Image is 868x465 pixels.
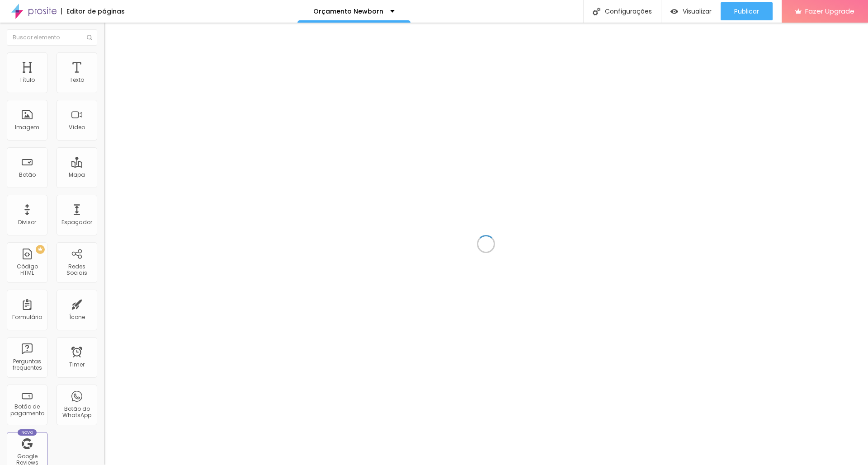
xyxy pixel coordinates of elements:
button: Publicar [721,2,773,20]
div: Imagem [15,124,39,131]
div: Novo [18,429,37,436]
div: Vídeo [69,124,85,131]
img: Icone [87,35,92,40]
div: Botão de pagamento [9,404,45,417]
div: Formulário [12,314,42,320]
div: Redes Sociais [59,263,94,277]
img: view-1.svg [670,8,678,15]
span: Fazer Upgrade [805,7,854,15]
span: Publicar [734,8,759,15]
div: Editor de páginas [61,8,125,14]
div: Botão [19,172,36,178]
div: Código HTML [9,263,45,277]
button: Visualizar [661,2,721,20]
img: Icone [593,8,600,15]
div: Texto [70,77,84,83]
div: Botão do WhatsApp [59,406,94,419]
div: Perguntas frequentes [9,358,45,371]
div: Ícone [69,314,85,320]
div: Título [19,77,35,83]
div: Divisor [18,219,36,225]
div: Espaçador [61,219,92,225]
p: Orçamento Newborn [313,8,383,14]
div: Timer [69,362,85,368]
div: Mapa [69,172,85,178]
input: Buscar elemento [7,29,97,46]
span: Visualizar [683,8,712,15]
